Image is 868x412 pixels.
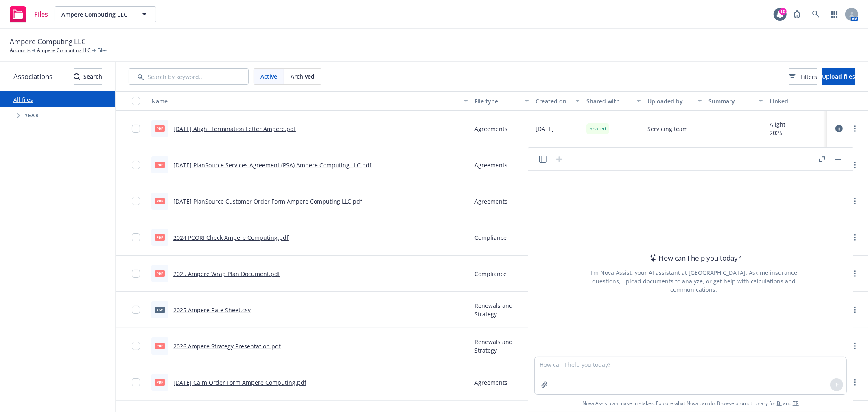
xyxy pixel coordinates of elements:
span: Ampere Computing LLC [10,36,86,47]
button: Ampere Computing LLC [55,6,156,22]
span: pdf [155,379,165,385]
div: Created on [536,97,571,105]
a: Search [808,6,824,22]
div: Uploaded by [647,97,693,105]
div: 2025 [770,129,785,137]
span: Compliance [474,270,507,278]
a: more [850,196,860,206]
span: Filters [789,72,817,81]
input: Toggle Row Selected [132,342,140,350]
a: [DATE] Alight Termination Letter Ampere.pdf [173,125,296,133]
a: Files [7,3,51,26]
a: more [850,305,860,315]
span: Associations [13,71,52,82]
span: pdf [155,125,165,131]
a: 2025 Ampere Wrap Plan Document.pdf [173,270,280,278]
span: pdf [155,198,165,204]
button: Uploaded by [644,91,705,111]
input: Toggle Row Selected [132,270,140,278]
div: Shared with client [586,97,632,105]
a: more [850,269,860,278]
a: 2026 Ampere Strategy Presentation.pdf [173,342,281,350]
button: SearchSearch [74,68,102,85]
div: How can I help you today? [647,253,741,263]
input: Select all [132,97,140,105]
a: more [850,232,860,242]
a: TR [793,400,799,407]
input: Toggle Row Selected [132,378,140,386]
input: Search by keyword... [129,68,249,85]
span: Agreements [474,197,507,206]
button: Filters [789,68,817,85]
button: Upload files [822,68,855,85]
span: Archived [291,72,315,81]
svg: Search [74,73,80,80]
span: Renewals and Strategy [474,337,529,355]
div: Linked associations [770,97,824,105]
input: Toggle Row Selected [132,125,140,133]
div: Name [151,97,459,105]
span: [DATE] [536,125,554,133]
input: Toggle Row Selected [132,197,140,205]
div: 10 [779,8,787,15]
a: [DATE] PlanSource Customer Order Form Ampere Computing LLC.pdf [173,197,362,205]
span: Agreements [474,161,507,169]
span: Shared [590,125,606,132]
button: Created on [532,91,583,111]
input: Toggle Row Selected [132,161,140,169]
span: Active [260,72,277,81]
a: Ampere Computing LLC [37,47,91,54]
a: more [850,341,860,351]
button: File type [471,91,532,111]
span: pdf [155,343,165,349]
div: I'm Nova Assist, your AI assistant at [GEOGRAPHIC_DATA]. Ask me insurance questions, upload docum... [579,268,808,294]
span: Nova Assist can make mistakes. Explore what Nova can do: Browse prompt library for and [582,395,799,412]
span: Agreements [474,125,507,133]
a: Switch app [826,6,843,22]
a: more [850,377,860,387]
button: Linked associations [766,91,827,111]
span: csv [155,307,165,313]
span: Agreements [474,378,507,387]
span: pdf [155,270,165,276]
input: Toggle Row Selected [132,233,140,241]
input: Toggle Row Selected [132,306,140,314]
button: Shared with client [583,91,644,111]
span: Year [25,113,39,118]
span: Ampere Computing LLC [61,10,132,19]
div: Search [74,69,102,84]
a: 2025 Ampere Rate Sheet.csv [173,306,251,314]
span: Servicing team [647,125,688,133]
a: [DATE] PlanSource Services Agreement (PSA) Ampere Computing LLC.pdf [173,161,372,169]
span: Compliance [474,233,507,242]
a: Accounts [10,47,31,54]
span: pdf [155,234,165,240]
span: Files [34,11,48,18]
div: Summary [708,97,754,105]
a: more [850,160,860,170]
span: Filters [800,72,817,81]
div: Tree Example [0,107,115,124]
span: Files [97,47,107,54]
a: BI [777,400,782,407]
a: Report a Bug [789,6,805,22]
span: pdf [155,162,165,168]
a: more [850,124,860,134]
a: All files [13,96,33,103]
div: Alight [770,120,785,129]
span: Upload files [822,72,855,80]
button: Summary [705,91,766,111]
span: Renewals and Strategy [474,301,529,318]
div: File type [474,97,520,105]
a: 2024 PCORI Check Ampere Computing.pdf [173,234,289,241]
button: Name [148,91,471,111]
a: [DATE] Calm Order Form Ampere Computing.pdf [173,379,306,386]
